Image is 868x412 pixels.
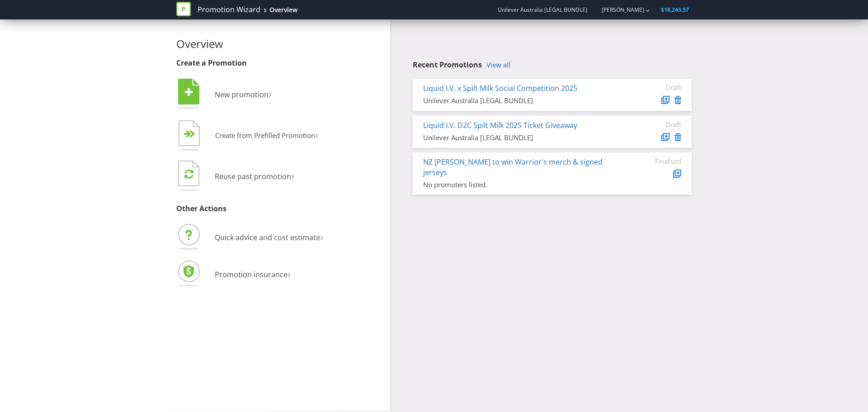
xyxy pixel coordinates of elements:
[486,61,510,69] a: View all
[627,120,681,128] div: Draft
[184,169,193,179] tspan: 
[498,6,587,14] span: Unilever Australia [LEGAL BUNDLE]
[423,96,613,105] div: Unilever Australia [LEGAL BUNDLE]
[185,87,193,97] tspan: 
[189,130,195,138] tspan: 
[176,38,383,50] h2: Overview
[593,6,644,14] a: [PERSON_NAME]
[661,6,689,14] span: $18,243.57
[215,232,320,242] span: Quick advice and cost estimate
[215,270,288,279] span: Promotion insurance
[215,131,315,140] span: Create from Prefilled Promotion
[176,205,383,213] h3: Other Actions
[320,229,323,244] span: ›
[198,5,260,15] a: Promotion Wizard
[423,83,577,93] a: Liquid I.V. x Spilt Milk Social Competition 2025
[269,86,272,101] span: ›
[627,83,681,91] div: Draft
[215,90,269,99] span: New promotion
[291,168,294,183] span: ›
[627,157,681,165] div: Finalised
[413,60,482,70] span: Recent Promotions
[288,266,291,281] span: ›
[176,232,323,242] a: Quick advice and cost estimate›
[269,5,297,14] div: Overview
[176,59,383,67] h3: Create a Promotion
[176,270,291,279] a: Promotion insurance›
[315,128,318,142] span: ›
[176,118,319,154] button: Create from Prefilled Promotion›
[423,120,577,130] a: Liquid I.V. D2C Spilt Milk 2025 Ticket Giveaway
[215,171,291,181] span: Reuse past promotion
[423,157,603,177] a: NZ [PERSON_NAME] to win Warrior's merch & signed jerseys
[423,180,613,189] div: No promoters listed.
[423,133,613,142] div: Unilever Australia [LEGAL BUNDLE]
